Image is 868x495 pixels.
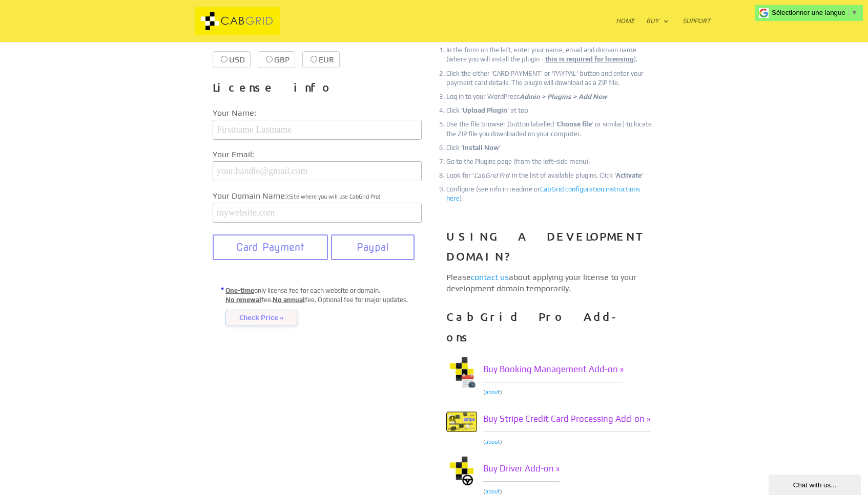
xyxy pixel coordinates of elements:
[772,9,858,16] a: Sélectionner une langue​
[225,296,261,304] u: No renewal
[848,9,849,16] span: ​
[213,77,422,103] h3: License info
[851,9,858,16] span: ▼
[446,272,655,295] p: Please about applying your license to your development domain temporarily.
[446,307,655,352] h3: CabGrid Pro Add-ons
[520,93,607,100] em: Admin > Plugins > Add New
[485,389,500,395] a: about
[446,357,477,388] img: Taxi Booking WordPress Plugin
[311,56,317,62] input: EUR
[213,161,422,181] input: your.handle@gmail.com
[446,456,477,487] img: Taxi Driver Wordpress Plugin
[616,17,635,42] a: Home
[474,171,509,179] em: CabGrid Pro
[471,272,509,282] a: contact us
[446,185,640,202] a: CabGrid configuration instructions here
[683,17,711,42] a: Support
[485,439,500,445] a: about
[446,143,655,153] li: Click ‘ ‘
[266,56,273,62] input: GBP
[769,472,863,495] iframe: chat widget
[485,488,500,494] a: about
[483,488,502,494] span: ( )
[646,17,669,42] a: Buy
[483,456,560,482] a: Buy Driver Add-on »
[213,189,422,203] label: Your Domain Name:
[446,92,655,101] li: Log in to your WordPress
[483,389,502,395] span: ( )
[463,144,499,152] strong: Install Now
[616,171,642,179] strong: Activate
[463,106,507,114] strong: Upload Plugin
[446,185,655,203] li: Configure (see info in readme or )
[213,120,422,140] input: Firstname Lastname
[225,287,254,294] u: One-time
[225,286,422,326] p: only license fee for each website or domain. fee. fee. Optional fee for major updates.
[302,51,340,68] label: EUR
[483,439,502,445] span: ( )
[483,357,624,382] a: Buy Booking Management Add-on »
[225,310,297,326] span: Check Price »
[446,226,655,272] h3: USING A DEVELOPMENT DOMAIN?
[213,51,251,68] label: USD
[213,234,328,260] button: Card Payment
[772,9,845,16] span: Sélectionner une langue
[159,7,316,35] img: CabGrid
[446,171,655,180] li: Look for ‘ ‘ in the list of available plugins. Click ‘ ‘
[287,193,381,200] span: (Site where you will use CabGrid Pro)
[258,51,295,68] label: GBP
[446,157,655,166] li: Go to the Plugins page (from the left-side menu).
[483,406,650,432] a: Buy Stripe Credit Card Processing Add-on »
[446,406,477,437] img: Stripe WordPress Plugin
[273,296,305,304] u: No annual
[446,106,655,115] li: Click ‘ ‘ at top
[213,203,422,223] input: mywebsite.com
[221,56,228,62] input: USD
[446,69,655,88] li: Click the either ‘CARD PAYMENT’ or 'PAYPAL' button and enter your payment card details. The plugi...
[446,120,655,138] li: Use the file browser (button labelled ‘ ‘ or similar) to locate the ZIP file you downloaded on yo...
[213,106,422,120] label: Your Name:
[557,120,592,128] strong: Choose file
[446,46,655,64] li: In the form on the left, enter your name, email and domain name (where you will install the plugi...
[545,55,634,63] u: this is required for licensing
[213,148,422,161] label: Your Email:
[331,234,415,260] button: Paypal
